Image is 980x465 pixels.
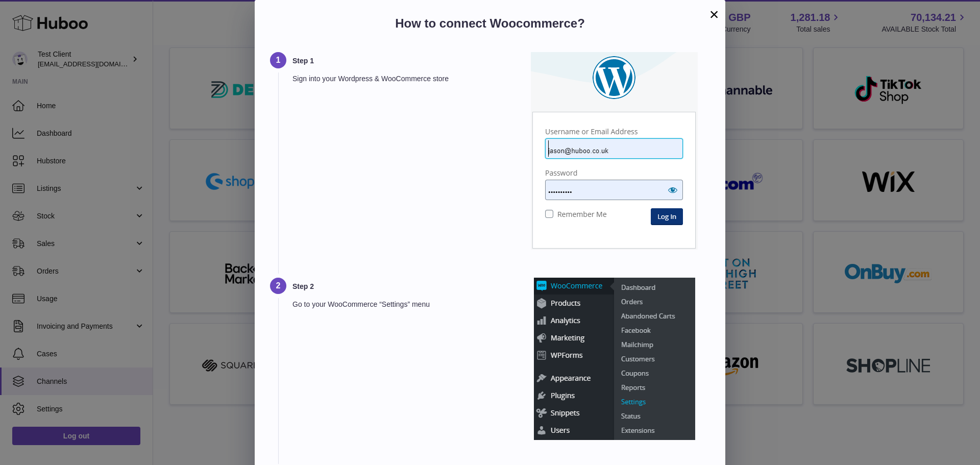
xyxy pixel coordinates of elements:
h3: Step 1 [292,56,505,66]
p: Sign into your Wordpress & WooCommerce store [292,74,505,84]
h3: Step 2 [292,282,505,291]
h2: How to connect Woocommerce? [270,15,710,37]
button: × [708,8,720,20]
p: Go to your WooCommerce “Settings” menu [292,300,505,309]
